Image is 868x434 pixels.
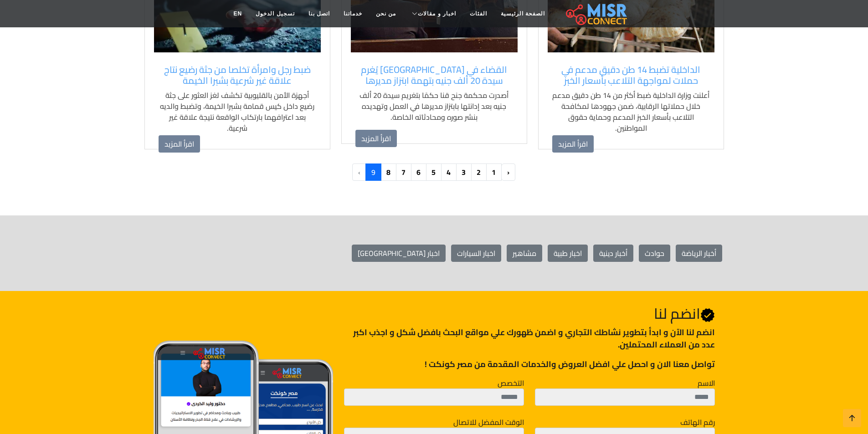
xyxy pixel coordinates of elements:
a: تسجيل الدخول [249,5,301,22]
a: اقرأ المزيد [552,135,594,153]
a: اتصل بنا [302,5,337,22]
p: انضم لنا اﻵن و ابدأ بتطوير نشاطك التجاري و اضمن ظهورك علي مواقع البحث بافضل شكل و اجذب اكبر عدد م... [344,326,714,351]
a: 1 [486,163,502,181]
p: أصدرت محكمة جنح قنا حكمًا بتغريم سيدة 20 ألف جنيه بعد إدانتها بابتزاز مديرها في العمل وتهديده بنش... [355,90,513,123]
span: 9 [365,163,381,181]
a: اخبار طبية [548,245,588,262]
a: 4 [441,163,457,181]
a: ضبط رجل وامرأة تخلصا من جثة رضيع نتاج علاقة غير شرعية بشبرا الخيمة [159,64,316,86]
p: أعلنت وزارة الداخلية ضبط أكثر من 14 طن دقيق مدعم خلال حملاتها الرقابية، ضمن جهودها لمكافحة التلاع... [552,90,710,133]
a: مشاهير [507,245,542,262]
a: أخبار دينية [593,245,633,262]
a: EN [227,5,249,22]
label: الاسم [698,378,715,388]
a: اخبار السيارات [451,245,501,262]
a: اخبار [GEOGRAPHIC_DATA] [352,245,446,262]
a: الفئات [463,5,494,22]
label: رقم الهاتف [680,417,715,428]
a: القضاء في [GEOGRAPHIC_DATA] يُغرم سيدة 20 ألف جنيه بتهمة ابتزاز مديرها [355,64,513,86]
a: 2 [471,163,487,181]
a: اقرأ المزيد [159,135,200,153]
a: الصفحة الرئيسية [494,5,552,22]
a: الداخلية تضبط 14 طن دقيق مدعم في حملات لمواجهة التلاعب بأسعار الخبز [552,64,710,86]
a: 3 [456,163,472,181]
a: اخبار و مقالات [403,5,463,22]
a: 5 [426,163,442,181]
p: تواصل معنا الان و احصل علي افضل العروض والخدمات المقدمة من مصر كونكت ! [344,358,714,370]
h2: انضم لنا [344,305,714,322]
a: 8 [380,163,396,181]
a: اقرأ المزيد [355,130,397,147]
p: أجهزة الأمن بالقليوبية تكشف لغز العثور على جثة رضيع داخل كيس قمامة بشبرا الخيمة، وتضبط والديه بعد... [159,90,316,133]
label: التخصص [498,378,524,388]
li: pagination.next [353,163,366,181]
a: أخبار الرياضة [676,245,722,262]
span: اخبار و مقالات [418,10,456,18]
a: خدماتنا [337,5,369,22]
a: من نحن [369,5,403,22]
a: pagination.previous [501,163,515,181]
svg: Verified account [700,308,715,322]
a: 6 [411,163,426,181]
a: حوادث [639,245,670,262]
a: 7 [395,163,411,181]
img: main.misr_connect [566,2,627,25]
label: الوقت المفضل للاتصال [453,417,524,428]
